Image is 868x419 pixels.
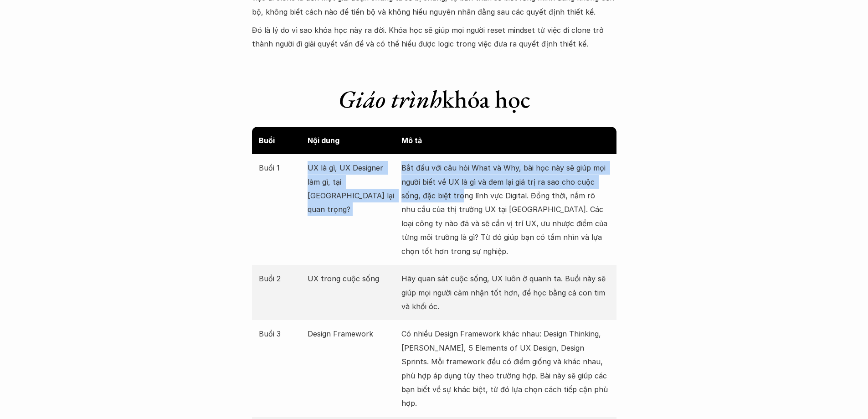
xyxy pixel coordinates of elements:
p: UX là gì, UX Designer làm gì, tại [GEOGRAPHIC_DATA] lại quan trọng? [308,161,397,217]
p: UX trong cuộc sống [308,272,397,285]
p: Có nhiều Design Framework khác nhau: Design Thinking, [PERSON_NAME], 5 Elements of UX Design, Des... [401,327,610,410]
strong: Mô tả [401,136,422,145]
em: Giáo trình [338,83,442,115]
p: Hãy quan sát cuộc sống, UX luôn ở quanh ta. Buổi này sẽ giúp mọi người cảm nhận tốt hơn, để học b... [401,272,610,313]
p: Đó là lý do vì sao khóa học này ra đời. Khóa học sẽ giúp mọi người reset mindset từ việc đi clone... [252,23,616,51]
strong: Nội dung [308,136,339,145]
strong: Buổi [259,136,275,145]
h1: khóa học [252,84,616,114]
p: Buổi 1 [259,161,303,175]
p: Buổi 3 [259,327,303,341]
p: Design Framework [308,327,397,341]
p: Buổi 2 [259,272,303,285]
p: Bắt đầu với câu hỏi What và Why, bài học này sẽ giúp mọi người biết về UX là gì và đem lại giá tr... [401,161,610,258]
